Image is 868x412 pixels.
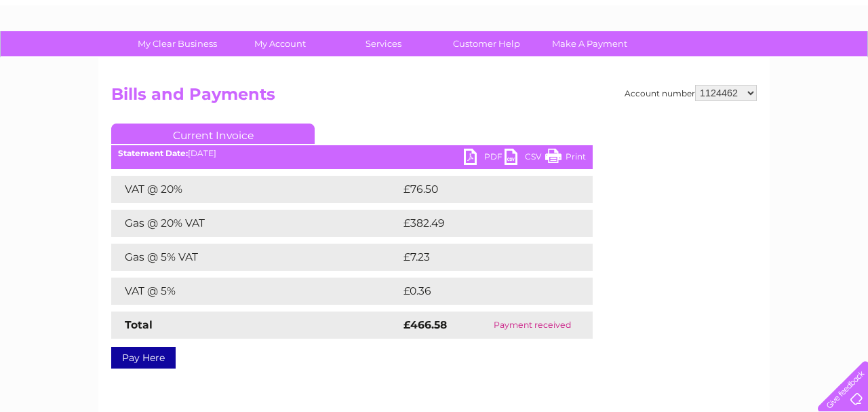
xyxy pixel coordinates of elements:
[115,7,755,66] div: Clear Business is a trading name of Verastar Limited (registered in [GEOGRAPHIC_DATA] No. 3667643...
[464,149,505,168] a: PDF
[505,149,545,168] a: CSV
[701,58,742,68] a: Telecoms
[111,176,400,203] td: VAT @ 20%
[823,58,855,68] a: Log out
[328,31,439,56] a: Services
[750,58,770,68] a: Blog
[31,35,100,77] img: logo.png
[403,318,447,331] strong: £466.58
[400,210,569,237] td: £382.49
[778,58,811,68] a: Contact
[534,31,646,56] a: Make A Payment
[111,124,315,144] a: Current Invoice
[400,176,566,203] td: £76.50
[400,278,561,305] td: £0.36
[121,31,233,56] a: My Clear Business
[545,149,586,168] a: Print
[629,58,655,68] a: Water
[431,31,542,56] a: Customer Help
[125,318,153,331] strong: Total
[111,210,400,237] td: Gas @ 20% VAT
[625,85,757,101] div: Account number
[472,312,593,339] td: Payment received
[111,244,400,271] td: Gas @ 5% VAT
[118,148,188,158] b: Statement Date:
[612,7,706,24] a: 0333 014 3131
[224,31,336,56] a: My Account
[663,58,693,68] a: Energy
[111,278,400,305] td: VAT @ 5%
[111,149,593,158] div: [DATE]
[111,347,176,369] a: Pay Here
[111,85,757,111] h2: Bills and Payments
[400,244,560,271] td: £7.23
